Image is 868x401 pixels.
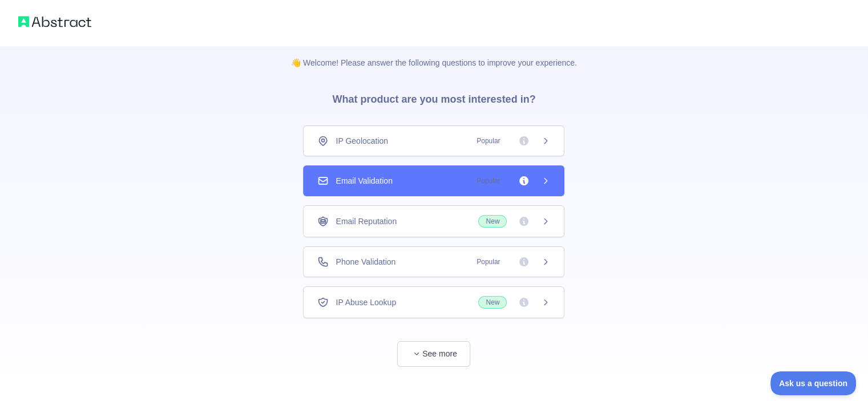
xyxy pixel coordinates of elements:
iframe: Toggle Customer Support [770,371,857,395]
span: IP Geolocation [336,135,388,147]
span: Popular [470,256,507,268]
span: Phone Validation [336,256,395,268]
span: New [478,296,507,309]
img: Abstract logo [18,14,91,30]
span: Popular [470,135,507,147]
span: Popular [470,175,507,187]
span: Email Reputation [336,216,397,227]
h3: What product are you most interested in? [314,68,554,125]
span: New [478,215,507,228]
span: IP Abuse Lookup [336,297,396,308]
span: Email Validation [336,175,392,187]
button: See more [397,341,470,367]
p: 👋 Welcome! Please answer the following questions to improve your experience. [273,39,595,68]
